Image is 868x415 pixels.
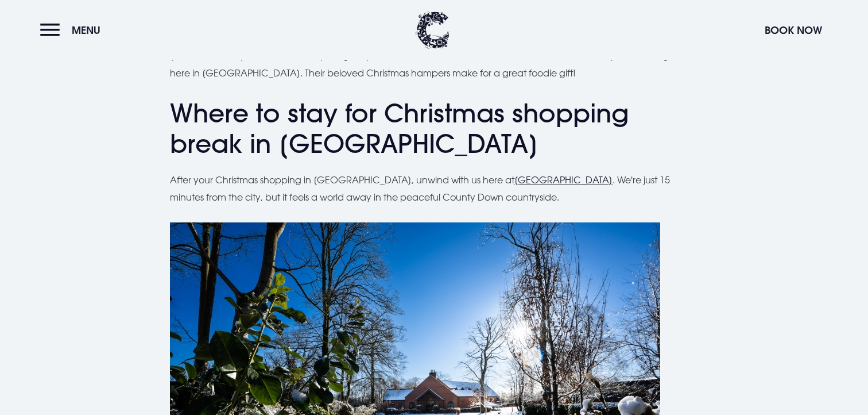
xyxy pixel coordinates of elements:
[759,18,828,43] button: Book Now
[170,98,698,159] h2: Where to stay for Christmas shopping break in [GEOGRAPHIC_DATA]
[72,24,100,37] span: Menu
[514,174,613,186] a: [GEOGRAPHIC_DATA]
[170,171,698,206] p: After your Christmas shopping in [GEOGRAPHIC_DATA], unwind with us here at . We're just 15 minute...
[40,18,106,43] button: Menu
[416,11,450,49] img: Clandeboye Lodge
